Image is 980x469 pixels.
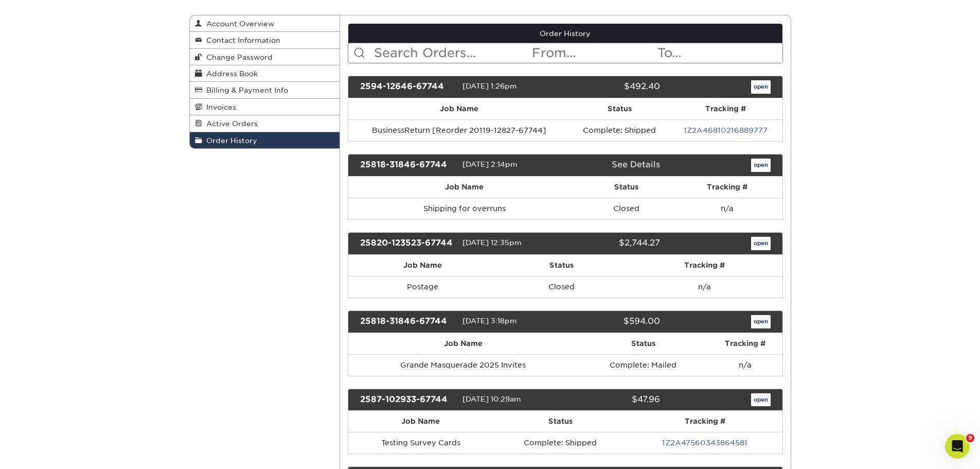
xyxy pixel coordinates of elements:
span: Active Orders [202,119,258,128]
div: $594.00 [558,315,668,328]
td: Closed [581,198,672,219]
div: 25818-31846-67744 [352,159,462,172]
th: Tracking # [627,255,782,276]
input: Search Orders... [373,43,531,63]
input: From... [531,43,656,63]
span: Order History [202,136,257,145]
td: Shipping for overruns [348,198,581,219]
a: Active Orders [190,115,340,132]
td: Testing Survey Cards [348,432,493,454]
div: 2594-12646-67744 [352,80,462,94]
th: Job Name [348,255,496,276]
th: Tracking # [708,333,782,354]
th: Tracking # [628,411,782,432]
span: Invoices [202,103,236,111]
a: open [751,80,771,94]
td: Closed [496,276,627,298]
a: Billing & Payment Info [190,82,340,98]
span: Change Password [202,53,273,61]
span: [DATE] 2:14pm [462,160,518,168]
td: n/a [672,198,782,219]
span: Address Book [202,70,258,78]
a: Contact Information [190,32,340,48]
td: Complete: Mailed [578,354,708,376]
td: BusinessReturn [Reorder 20119-12827-67744] [348,119,569,141]
th: Status [493,411,628,432]
th: Status [578,333,708,354]
td: Grande Masquerade 2025 Invites [348,354,578,376]
a: Order History [348,24,782,43]
a: Change Password [190,49,340,65]
span: Account Overview [202,20,274,28]
a: 1Z2A46810216889777 [684,126,768,134]
a: Account Overview [190,15,340,32]
th: Tracking # [669,98,782,119]
div: 25818-31846-67744 [352,315,462,328]
th: Status [496,255,627,276]
span: Contact Information [202,36,280,44]
th: Tracking # [672,177,782,198]
td: n/a [627,276,782,298]
th: Job Name [348,177,581,198]
th: Job Name [348,98,569,119]
div: $492.40 [558,80,668,94]
td: n/a [708,354,782,376]
div: $47.96 [558,393,668,407]
span: Billing & Payment Info [202,86,288,94]
a: open [751,315,771,328]
td: Complete: Shipped [569,119,669,141]
td: Postage [348,276,496,298]
th: Status [569,98,669,119]
a: 1Z2A47560343864581 [662,439,747,447]
a: Order History [190,132,340,148]
div: 25820-123523-67744 [352,237,462,250]
span: [DATE] 12:35pm [462,238,522,247]
iframe: Intercom live chat [945,434,970,459]
div: $2,744.27 [558,237,668,250]
td: Complete: Shipped [493,432,628,454]
th: Job Name [348,333,578,354]
div: 2587-102933-67744 [352,393,462,407]
input: To... [656,43,782,63]
th: Job Name [348,411,493,432]
th: Status [581,177,672,198]
a: open [751,159,771,172]
span: [DATE] 1:26pm [462,82,517,90]
span: 9 [966,434,974,442]
span: [DATE] 3:18pm [462,317,517,325]
a: See Details [612,160,660,169]
a: open [751,237,771,250]
a: Invoices [190,99,340,115]
span: [DATE] 10:29am [462,395,521,403]
a: open [751,393,771,407]
a: Address Book [190,65,340,82]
